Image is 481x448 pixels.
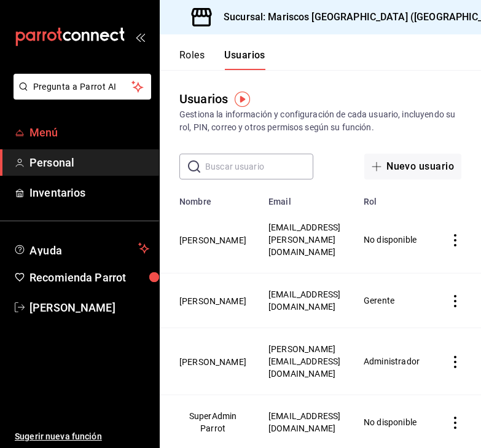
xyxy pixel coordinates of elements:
span: [EMAIL_ADDRESS][DOMAIN_NAME] [268,411,340,433]
span: [EMAIL_ADDRESS][PERSON_NAME][DOMAIN_NAME] [268,222,340,257]
span: Personal [29,154,149,171]
th: Rol [356,189,434,206]
th: Nombre [160,189,261,206]
span: [PERSON_NAME][EMAIL_ADDRESS][DOMAIN_NAME] [268,344,340,379]
button: [PERSON_NAME] [179,234,246,246]
button: Usuarios [224,49,265,70]
div: Usuarios [179,90,228,108]
div: navigation tabs [179,49,265,70]
span: Gerente [364,296,394,305]
input: Buscar usuario [205,154,313,179]
span: Sugerir nueva función [15,430,149,443]
span: Administrador [364,356,420,366]
span: [EMAIL_ADDRESS][DOMAIN_NAME] [268,289,340,312]
span: Ayuda [29,241,133,256]
button: [PERSON_NAME] [179,356,246,368]
span: Recomienda Parrot [29,269,149,286]
span: Pregunta a Parrot AI [33,81,132,93]
span: Inventarios [29,184,149,201]
button: actions [449,356,461,368]
button: Pregunta a Parrot AI [14,74,151,100]
th: Email [261,189,356,206]
span: Menú [29,124,149,141]
button: actions [449,295,461,307]
span: [PERSON_NAME] [29,299,149,316]
button: Nuevo usuario [364,154,461,179]
div: Gestiona la información y configuración de cada usuario, incluyendo su rol, PIN, correo y otros p... [179,108,461,134]
a: Pregunta a Parrot AI [9,89,151,102]
button: [PERSON_NAME] [179,295,246,307]
button: open_drawer_menu [135,32,145,42]
button: actions [449,234,461,246]
button: SuperAdmin Parrot [179,410,246,434]
img: Tooltip marker [235,92,250,107]
button: actions [449,417,461,429]
td: No disponible [356,206,434,273]
button: Roles [179,49,205,70]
